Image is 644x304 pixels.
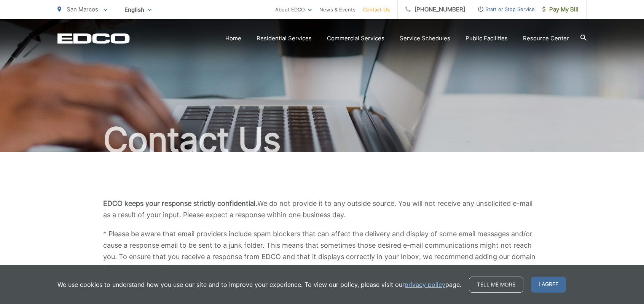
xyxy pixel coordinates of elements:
p: We use cookies to understand how you use our site and to improve your experience. To view our pol... [57,280,461,289]
h1: Contact Us [57,121,587,159]
p: * Please be aware that email providers include spam blockers that can affect the delivery and dis... [103,228,541,274]
a: Service Schedules [400,34,450,43]
span: English [119,3,157,16]
a: Tell me more [469,277,523,293]
a: Home [225,34,241,43]
a: Resource Center [523,34,569,43]
a: Residential Services [257,34,312,43]
a: privacy policy [405,280,445,289]
span: I agree [531,277,566,293]
a: About EDCO [275,5,312,14]
a: Public Facilities [465,34,508,43]
span: San Marcos [67,6,98,13]
b: EDCO keeps your response strictly confidential. [103,199,257,207]
a: EDCD logo. Return to the homepage. [57,33,130,44]
a: News & Events [319,5,355,14]
a: Contact Us [363,5,390,14]
a: Commercial Services [327,34,384,43]
span: Pay My Bill [542,5,579,14]
p: We do not provide it to any outside source. You will not receive any unsolicited e-mail as a resu... [103,198,541,221]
